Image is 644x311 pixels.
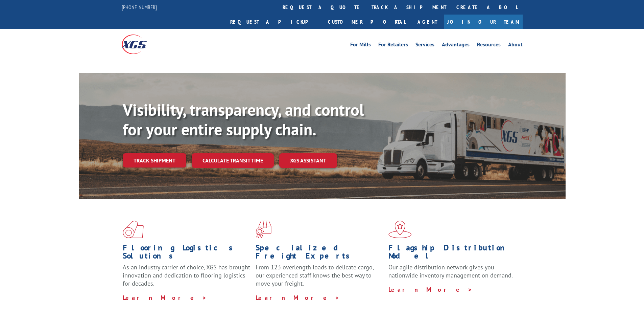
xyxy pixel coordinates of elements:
[388,286,473,293] a: Learn More >
[388,263,513,279] span: Our agile distribution network gives you nationwide inventory management on demand.
[123,294,207,302] a: Learn More >
[256,221,271,238] img: xgs-icon-focused-on-flooring-red
[378,42,408,49] a: For Retailers
[123,263,250,287] span: As an industry carrier of choice, XGS has brought innovation and dedication to flooring logistics...
[256,294,340,302] a: Learn More >
[192,153,274,168] a: Calculate transit time
[279,153,337,168] a: XGS ASSISTANT
[350,42,371,49] a: For Mills
[256,244,383,263] h1: Specialized Freight Experts
[388,244,516,263] h1: Flagship Distribution Model
[122,4,157,10] a: [PHONE_NUMBER]
[123,99,364,140] b: Visibility, transparency, and control for your entire supply chain.
[123,153,186,168] a: Track shipment
[225,15,323,29] a: Request a pickup
[444,15,523,29] a: Join Our Team
[123,221,144,238] img: xgs-icon-total-supply-chain-intelligence-red
[508,42,523,49] a: About
[388,221,412,238] img: xgs-icon-flagship-distribution-model-red
[123,244,251,263] h1: Flooring Logistics Solutions
[442,42,470,49] a: Advantages
[477,42,501,49] a: Resources
[411,15,444,29] a: Agent
[256,263,383,293] p: From 123 overlength loads to delicate cargo, our experienced staff knows the best way to move you...
[323,15,411,29] a: Customer Portal
[415,42,434,49] a: Services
